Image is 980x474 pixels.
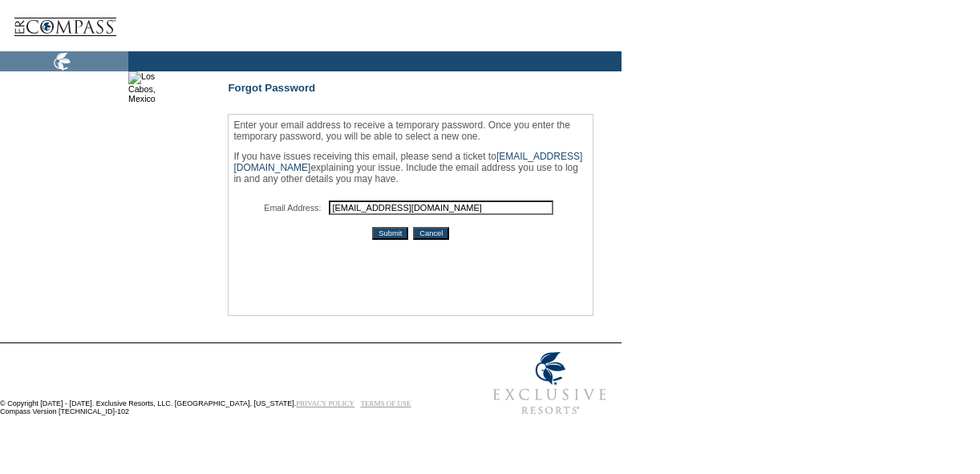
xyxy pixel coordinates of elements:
[233,151,582,184] span: If you have issues receiving this email, please send a ticket to explaining your issue. Include t...
[128,71,156,103] img: Los Cabos, Mexico
[233,120,570,142] span: Enter your email address to receive a temporary password. Once you enter the temporary password, ...
[228,82,549,94] td: Forgot Password
[372,227,408,240] input: Submit
[233,151,582,173] a: [EMAIL_ADDRESS][DOMAIN_NAME]
[361,399,411,407] a: TERMS OF USE
[264,203,321,213] p: Email Address:
[478,343,622,423] img: Exclusive Resorts
[13,4,117,51] img: logoCompass.gif
[413,227,449,240] input: Cancel
[296,399,354,407] a: PRIVACY POLICY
